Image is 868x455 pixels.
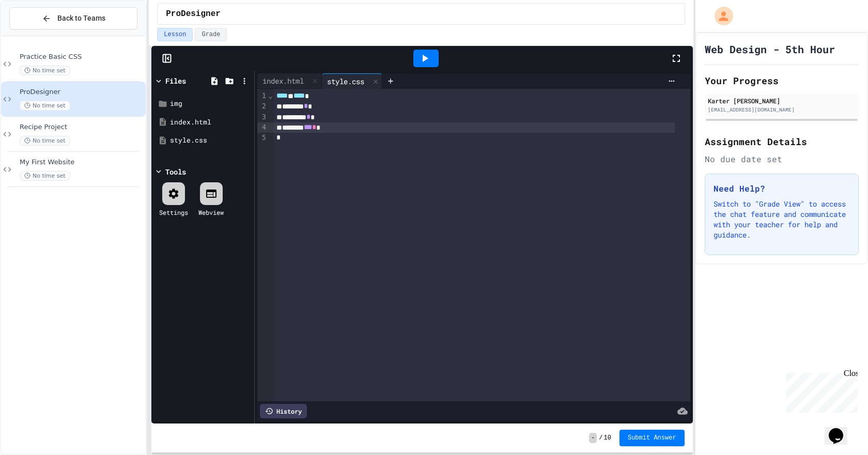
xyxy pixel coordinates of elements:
[20,66,70,75] span: No time set
[705,42,835,56] h1: Web Design - 5th Hour
[708,106,856,114] div: [EMAIL_ADDRESS][DOMAIN_NAME]
[170,117,251,128] div: index.html
[268,91,273,100] span: Fold line
[257,73,322,89] div: index.html
[782,369,858,413] iframe: chat widget
[322,76,369,87] div: style.css
[4,4,71,66] div: Chat with us now!Close
[257,101,268,112] div: 2
[704,4,736,28] div: My Account
[257,75,309,86] div: index.html
[159,208,188,217] div: Settings
[57,13,105,24] span: Back to Teams
[198,208,224,217] div: Webview
[825,414,858,445] iframe: chat widget
[9,7,137,29] button: Back to Teams
[599,434,602,442] span: /
[705,134,859,149] h2: Assignment Details
[20,158,144,167] span: My First Website
[195,28,227,41] button: Grade
[257,91,268,101] div: 1
[20,88,144,97] span: ProDesigner
[20,171,70,181] span: No time set
[619,430,685,446] button: Submit Answer
[20,101,70,111] span: No time set
[589,433,597,443] span: -
[705,153,859,165] div: No due date set
[20,123,144,132] span: Recipe Project
[170,99,251,109] div: img
[166,8,221,20] span: ProDesigner
[257,122,268,133] div: 4
[714,182,850,195] h3: Need Help?
[165,166,186,177] div: Tools
[714,199,850,240] p: Switch to "Grade View" to access the chat feature and communicate with your teacher for help and ...
[260,404,307,418] div: History
[257,133,268,143] div: 5
[708,96,856,105] div: Karter [PERSON_NAME]
[170,135,251,146] div: style.css
[20,136,70,146] span: No time set
[628,434,676,442] span: Submit Answer
[604,434,611,442] span: 10
[165,75,186,86] div: Files
[20,53,144,61] span: Practice Basic CSS
[705,73,859,88] h2: Your Progress
[157,28,193,41] button: Lesson
[322,73,382,89] div: style.css
[257,112,268,122] div: 3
